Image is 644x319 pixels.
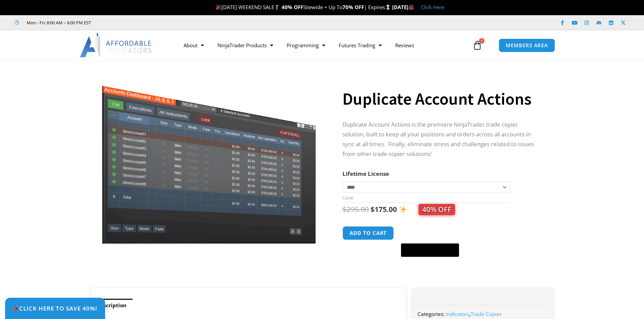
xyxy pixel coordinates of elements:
[342,196,353,201] a: Clear options
[177,37,211,53] a: About
[342,120,540,159] p: Duplicate Account Actions is the premiere NinjaTrader trade copier solution, built to keep all yo...
[211,37,280,53] a: NinjaTrader Products
[177,37,471,53] nav: Menu
[214,4,392,10] span: [DATE] WEEKEND SALE Sitewide + Up To | Expires
[479,38,484,44] span: 0
[275,5,280,10] img: 🏌️‍♂️
[342,205,369,214] bdi: 295.00
[419,204,455,215] span: 40% OFF
[421,4,444,10] a: Click Here
[401,243,459,257] button: Buy with GPay
[5,298,105,319] a: 🎉Click Here to save 40%!
[506,43,548,48] span: MEMBERS AREA
[499,38,555,52] a: MEMBERS AREA
[80,33,152,57] img: LogoAI | Affordable Indicators – NinjaTrader
[385,5,390,10] img: ⌛
[13,305,97,311] span: Click Here to save 40%!
[342,87,540,111] h1: Duplicate Account Actions
[342,4,364,10] strong: 70% OFF
[342,205,347,214] span: $
[100,72,317,244] img: Screenshot 2024-08-26 15414455555
[332,37,388,53] a: Futures Trading
[342,226,394,240] button: Add to cart
[409,5,414,10] img: 🏭
[371,205,375,214] span: $
[399,206,406,213] img: ✨
[216,5,221,10] img: 🎉
[282,4,303,10] strong: 40% OFF
[400,225,460,241] iframe: Secure express checkout frame
[25,19,91,27] span: Mon - Fri: 8:00 AM – 6:00 PM EST
[371,205,397,214] bdi: 175.00
[13,305,19,311] img: 🎉
[280,37,332,53] a: Programming
[342,170,389,178] label: Lifetime License
[462,35,492,55] a: 0
[100,19,202,26] iframe: Customer reviews powered by Trustpilot
[388,37,421,53] a: Reviews
[392,4,414,10] strong: [DATE]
